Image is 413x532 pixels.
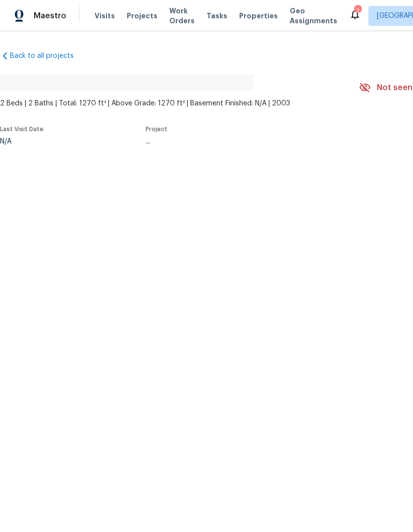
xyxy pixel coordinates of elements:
span: Projects [127,11,157,21]
div: 1 [354,6,361,16]
span: Geo Assignments [290,6,337,26]
span: Visits [95,11,115,21]
div: ... [146,138,336,145]
span: Tasks [206,12,227,19]
span: Project [146,126,167,132]
span: Properties [239,11,278,21]
span: Maestro [34,11,66,21]
span: Work Orders [169,6,195,26]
